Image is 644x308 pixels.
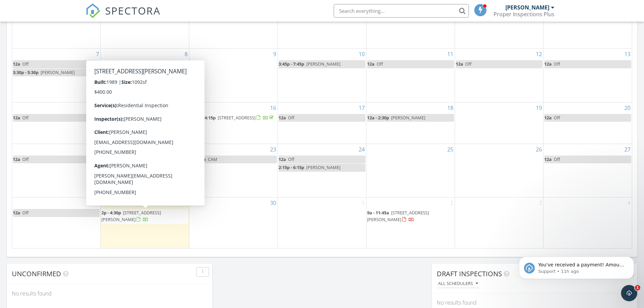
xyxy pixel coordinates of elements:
span: 12a [279,156,286,162]
span: Off [465,61,472,67]
a: Go to October 4, 2025 [626,197,632,208]
a: Go to September 8, 2025 [183,49,189,60]
span: Off [22,156,29,162]
a: SPECTORA [86,9,161,23]
td: Go to September 29, 2025 [101,197,189,248]
span: 12a [13,115,20,121]
span: 2:15p - 6:15p [279,164,304,170]
td: Go to September 12, 2025 [455,49,543,102]
span: 12a [101,115,109,121]
td: Go to October 4, 2025 [543,197,632,248]
td: Go to September 13, 2025 [543,49,632,102]
a: Go to September 24, 2025 [357,144,366,155]
span: [PERSON_NAME] [41,69,75,75]
span: 1 [635,285,640,290]
a: 2p - 4:30p [STREET_ADDRESS][PERSON_NAME] [101,209,188,223]
span: 12a [367,61,375,67]
td: Go to September 18, 2025 [366,102,455,144]
span: 12a [13,156,20,162]
a: Go to October 1, 2025 [360,197,366,208]
td: Go to September 19, 2025 [455,102,543,144]
td: Go to September 9, 2025 [189,49,278,102]
span: Off [554,115,560,121]
span: [STREET_ADDRESS] [218,115,256,121]
span: [PERSON_NAME] [306,61,340,67]
span: 12a [544,115,552,121]
span: [PERSON_NAME] [391,115,425,121]
td: Go to September 26, 2025 [455,144,543,197]
span: 12a [544,61,552,67]
td: Go to September 20, 2025 [543,102,632,144]
a: Go to September 15, 2025 [180,102,189,113]
a: Go to September 14, 2025 [92,102,100,113]
span: Off [22,210,29,216]
a: Go to September 21, 2025 [92,144,100,155]
td: Go to September 8, 2025 [101,49,189,102]
span: 12a [13,61,20,67]
a: 2p - 4:30p [STREET_ADDRESS][PERSON_NAME] [101,210,161,222]
span: Off [288,156,294,162]
iframe: Intercom notifications message [509,242,644,290]
span: Off [554,61,560,67]
span: 12a [544,156,552,162]
td: Go to September 21, 2025 [12,144,101,197]
a: 9a - 11:45a [STREET_ADDRESS][PERSON_NAME] [367,209,454,223]
a: 1:30p - 4:15p [STREET_ADDRESS] [190,115,275,121]
td: Go to September 30, 2025 [189,197,278,248]
td: Go to September 24, 2025 [278,144,366,197]
a: Go to October 2, 2025 [449,197,455,208]
span: [STREET_ADDRESS][PERSON_NAME] [367,210,429,222]
a: Go to September 18, 2025 [446,102,455,113]
span: Draft Inspections [437,269,502,278]
span: [PERSON_NAME] [306,164,340,170]
span: 3:45p - 7:45p [279,61,304,67]
span: CAM [208,156,217,162]
span: 12a [279,115,286,121]
a: 1:30p - 4:15p [STREET_ADDRESS] [190,114,277,122]
iframe: Intercom live chat [621,285,637,301]
img: The Best Home Inspection Software - Spectora [86,3,100,18]
div: All schedulers [438,281,478,286]
span: 1:30p - 4:15p [190,115,216,121]
span: 12a [13,210,20,216]
a: Go to September 11, 2025 [446,49,455,60]
a: Go to September 29, 2025 [180,197,189,208]
td: Go to October 2, 2025 [366,197,455,248]
a: 9a - 11:45a [STREET_ADDRESS][PERSON_NAME] [367,210,429,222]
td: Go to September 17, 2025 [278,102,366,144]
a: Go to September 10, 2025 [357,49,366,60]
td: Go to October 3, 2025 [455,197,543,248]
a: Go to September 17, 2025 [357,102,366,113]
span: 12a - 2:30p [367,115,389,121]
a: Go to September 22, 2025 [180,144,189,155]
a: Go to September 13, 2025 [623,49,632,60]
td: Go to September 23, 2025 [189,144,278,197]
a: Go to September 27, 2025 [623,144,632,155]
span: Off [288,115,294,121]
div: [PERSON_NAME] [505,4,549,11]
a: Go to September 7, 2025 [95,49,100,60]
a: Go to September 20, 2025 [623,102,632,113]
a: Go to September 9, 2025 [272,49,278,60]
span: 9a - 11:45a [367,210,389,216]
a: Go to September 26, 2025 [534,144,543,155]
span: 9a - 10a [190,156,206,162]
td: Go to September 28, 2025 [12,197,101,248]
span: Off [377,61,383,67]
td: Go to September 15, 2025 [101,102,189,144]
span: Unconfirmed [12,269,61,278]
input: Search everything... [334,4,469,18]
a: Go to September 25, 2025 [446,144,455,155]
p: Message from Support, sent 11h ago [29,26,117,32]
a: Go to September 23, 2025 [269,144,278,155]
span: Off [22,115,29,121]
span: Off [111,115,117,121]
span: 12a [456,61,463,67]
a: Go to October 3, 2025 [538,197,543,208]
td: Go to September 22, 2025 [101,144,189,197]
span: 2p - 4:30p [101,210,121,216]
a: Go to September 16, 2025 [269,102,278,113]
span: [STREET_ADDRESS][PERSON_NAME] [101,210,161,222]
